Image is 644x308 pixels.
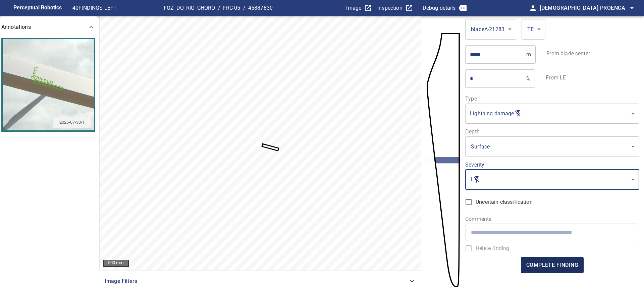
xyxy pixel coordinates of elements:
div: Annotations [1,16,98,38]
span: arrow_drop_down [628,4,636,12]
span: person [529,4,537,12]
span: / [243,4,246,12]
div: Surface [470,142,628,151]
button: complete finding [521,257,584,273]
span: 2025-07-30-1 [55,119,89,126]
label: From blade center [546,51,590,56]
a: Inspection [377,4,413,12]
div: Lightning damage [465,103,639,124]
div: Surface [465,136,639,157]
div: TE [522,19,545,40]
p: Image [346,4,361,12]
div: TE [526,25,535,34]
a: Image [346,4,372,12]
span: Image Filters [105,277,408,285]
span: Uncertain classification [476,198,533,206]
span: Delete finding [476,244,509,252]
div: 1 [465,169,639,190]
a: 45887830 [248,5,273,11]
div: Image Filters [99,273,421,289]
span: complete finding [526,260,578,270]
button: [DEMOGRAPHIC_DATA] Proenca [537,1,636,15]
p: Debug details [423,4,456,12]
div: Does not match with suggested severity of 2 [470,176,628,184]
p: Annotations [1,23,31,31]
p: FOZ_DO_RIO_CHORO [164,4,215,12]
figcaption: Perceptual Robotics [13,3,62,13]
div: bladeA-21283 [465,19,516,40]
label: Comments [465,217,639,222]
label: From LE [546,75,566,80]
span: / [218,4,220,12]
p: m [526,51,531,58]
div: Does not match with suggested type of dirt_fouling [470,110,628,118]
img: Cropped image of finding key FOZ_DO_RIO_CHORO/FRC-05/45887830-79d2-11f0-98c2-6569dd0e5c9d. Inspec... [3,39,94,130]
button: 2025-07-30-1 [3,39,94,130]
label: Severity [465,162,639,168]
a: FRC-05 [223,5,240,11]
span: [DEMOGRAPHIC_DATA] Proenca [540,3,636,13]
p: % [526,75,530,82]
p: 40 FINDINGS LEFT [72,4,164,12]
p: Inspection [377,4,402,12]
label: Depth [465,129,639,134]
div: bladeA-21283 [470,25,505,34]
label: Type [465,96,639,102]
